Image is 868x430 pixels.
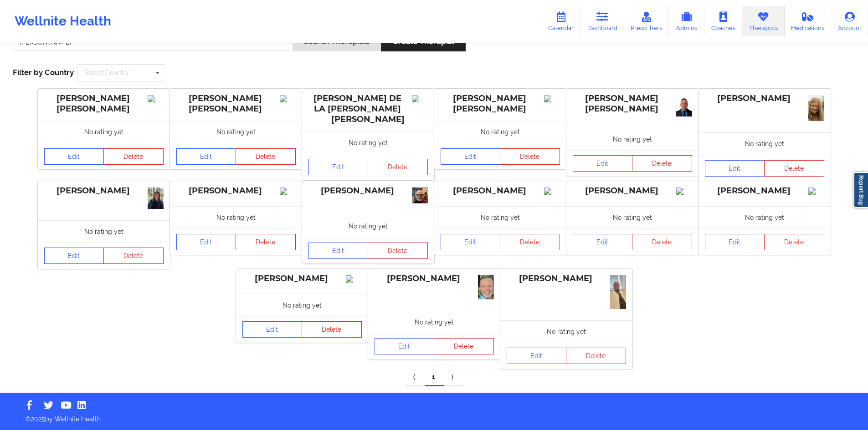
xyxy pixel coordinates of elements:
img: Image%2Fplaceholer-image.png [808,187,824,195]
img: Image%2Fplaceholer-image.png [412,95,428,102]
a: Next item [444,368,463,386]
button: Delete [764,234,824,250]
div: No rating yet [699,132,831,155]
div: [PERSON_NAME] DE LA [PERSON_NAME] [PERSON_NAME] [308,93,428,125]
div: No rating yet [302,215,434,237]
img: Image%2Fplaceholer-image.png [280,187,296,195]
a: Dashboard [580,6,624,36]
button: Delete [236,148,296,165]
button: Delete [302,321,362,338]
div: No rating yet [170,206,302,228]
div: No rating yet [434,206,566,228]
button: Delete [764,160,824,177]
div: No rating yet [566,128,699,150]
button: Delete [500,148,560,165]
div: [PERSON_NAME] [375,273,494,284]
a: Admins [669,6,704,36]
button: Delete [368,159,428,175]
a: Edit [441,234,501,250]
div: No rating yet [500,320,632,343]
a: Edit [573,234,633,250]
div: [PERSON_NAME] [573,186,692,196]
a: Edit [308,159,369,175]
a: Edit [242,321,303,338]
div: [PERSON_NAME] [705,93,824,104]
button: Delete [368,243,428,259]
a: Prescribers [624,6,669,36]
div: [PERSON_NAME] [PERSON_NAME] [573,93,692,114]
img: Image%2Fplaceholer-image.png [148,95,164,102]
button: Delete [103,148,164,165]
button: Delete [434,338,494,354]
div: [PERSON_NAME] [176,186,296,196]
button: Delete [236,234,296,250]
a: Coaches [704,6,742,36]
a: Therapists [742,6,785,36]
a: Edit [705,234,765,250]
a: Edit [176,234,236,250]
img: Image%2Fplaceholer-image.png [346,275,362,283]
div: [PERSON_NAME] [308,186,428,196]
a: Calendar [541,6,580,36]
img: Image%2Fplaceholer-image.png [676,187,692,195]
div: No rating yet [368,311,500,333]
img: de37af49-f628-421c-9763-766fa2963eedHead_Shot.jpeg [412,187,428,203]
button: Delete [632,155,692,172]
div: No rating yet [38,121,170,143]
a: Previous item [406,368,425,386]
a: Edit [44,148,104,165]
a: Edit [176,148,236,165]
img: Image%2Fplaceholer-image.png [280,95,296,102]
div: No rating yet [566,206,699,228]
div: [PERSON_NAME] [507,273,626,284]
img: Image%2Fplaceholer-image.png [544,95,560,102]
img: 361fc7fe-5d7e-444c-84be-666aca4fbd04Reeds_Photo.jpg [478,275,494,299]
div: [PERSON_NAME] [PERSON_NAME] [44,93,164,114]
a: Edit [705,160,765,177]
img: 95d32746-3621-4e7e-82be-39d933376855_IMG_4574_(1).jpg [148,187,164,209]
div: No rating yet [434,121,566,143]
img: 6df6810d-01e4-4143-9bf0-b959fb884161_JKononowech_headshot.JPG [808,95,824,121]
img: 6eabe924-3881-4bf3-b087-7d0cfbfb9d13_72fb7f16-fdc4-4843-b002-5985d0138dd61000020666.jpg [676,95,692,116]
button: Delete [632,234,692,250]
div: [PERSON_NAME] [PERSON_NAME] [176,93,296,114]
div: [PERSON_NAME] [441,186,560,196]
a: 1 [425,368,444,386]
div: No rating yet [170,121,302,143]
div: No rating yet [302,132,434,154]
div: No rating yet [236,294,368,316]
div: Pagination Navigation [406,368,463,386]
a: Edit [441,148,501,165]
div: [PERSON_NAME] [PERSON_NAME] [441,93,560,114]
img: b8015a20-4848-4b02-95b4-ca0ff745493120210727_114700.jpg [610,275,626,309]
a: Edit [375,338,435,354]
button: Delete [500,234,560,250]
div: Select Country [84,70,129,76]
a: Edit [308,243,369,259]
a: Account [831,6,868,36]
div: No rating yet [38,220,170,243]
a: Edit [573,155,633,172]
p: © 2025 by Wellnite Health [19,408,849,424]
img: Image%2Fplaceholer-image.png [544,187,560,195]
a: Edit [507,348,567,364]
button: Delete [566,348,626,364]
a: Report Bug [853,172,868,208]
a: Medications [785,6,832,36]
span: Filter by Country [13,68,74,77]
a: Edit [44,248,104,264]
div: [PERSON_NAME] [705,186,824,196]
div: No rating yet [699,206,831,228]
div: [PERSON_NAME] [242,273,362,284]
div: [PERSON_NAME] [44,186,164,196]
button: Delete [103,248,164,264]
